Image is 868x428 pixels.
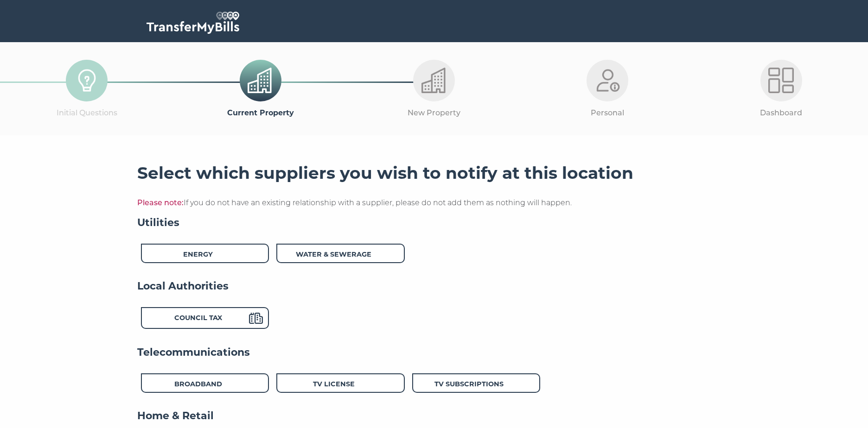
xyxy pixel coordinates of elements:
[137,163,731,183] h3: Select which suppliers you wish to notify at this location
[768,68,794,93] img: Dashboard-Light.png
[141,373,269,392] div: Broadband
[74,68,100,93] img: Initial-Questions-Icon.png
[174,314,222,322] strong: Council Tax
[296,250,371,258] strong: Water & Sewerage
[137,198,184,207] span: Please note:
[521,107,694,119] p: Personal
[141,244,269,263] div: Energy
[595,68,620,93] img: Personal-Light.png
[147,12,239,34] img: TransferMyBills.com - Helping ease the stress of moving
[276,244,404,263] div: Water & Sewerage
[137,409,731,423] h4: Home & Retail
[276,373,404,392] div: TV License
[137,279,731,293] h4: Local Authorities
[137,197,731,209] p: If you do not have an existing relationship with a supplier, please do not add them as nothing wi...
[412,373,540,392] div: TV Subscriptions
[137,216,731,230] h4: Utilities
[137,346,731,359] h4: Telecommunications
[313,380,355,388] strong: TV License
[173,107,347,119] p: Current Property
[141,307,269,329] div: Council Tax
[421,68,447,93] img: Current-Property-Light.png
[174,380,222,388] strong: Broadband
[695,107,868,119] p: Dashboard
[434,380,504,388] strong: TV Subscriptions
[248,68,273,93] img: Previous-Property.png
[183,250,213,258] strong: Energy
[347,107,521,119] p: New Property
